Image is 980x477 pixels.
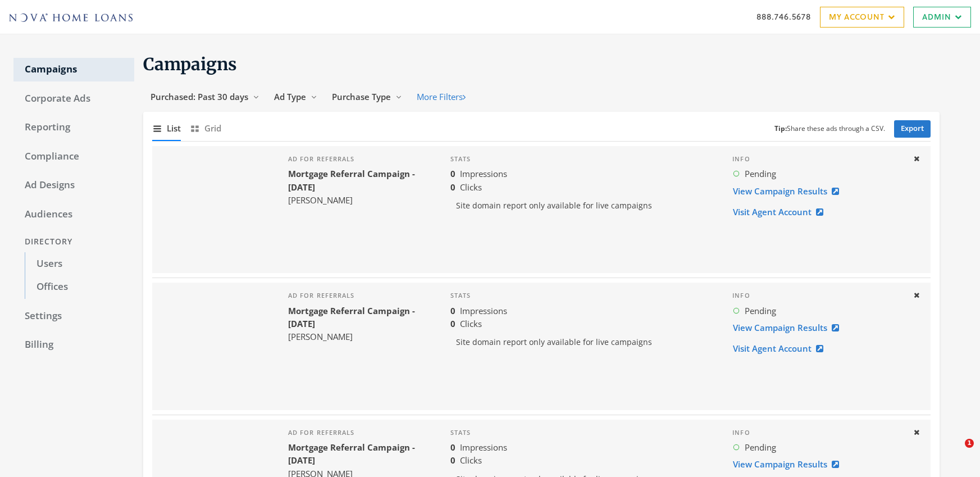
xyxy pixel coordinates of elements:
[143,87,267,107] button: Purchased: Past 30 days
[745,167,776,180] span: Pending
[460,168,507,179] span: Impressions
[13,333,134,357] a: Billing
[13,58,134,81] a: Campaigns
[460,181,482,193] span: Clicks
[756,11,811,22] a: 888.746.5678
[450,305,455,316] b: 0
[288,330,432,343] div: [PERSON_NAME]
[732,454,846,475] a: View Campaign Results
[450,194,715,217] p: Site domain report only available for live campaigns
[143,53,237,75] span: Campaigns
[745,441,776,454] span: Pending
[325,87,409,107] button: Purchase Type
[913,7,971,28] a: Admin
[745,305,776,317] span: Pending
[13,87,134,111] a: Corporate Ads
[450,442,455,453] b: 0
[274,91,306,102] span: Ad Type
[151,91,248,102] span: Purchased: Past 30 days
[894,120,931,138] a: Export
[332,91,391,102] span: Purchase Type
[288,442,415,466] b: Mortgage Referral Campaign - [DATE]
[450,318,455,329] b: 0
[460,318,482,329] span: Clicks
[460,305,507,316] span: Impressions
[152,116,181,140] button: List
[732,317,846,338] a: View Campaign Results
[25,252,134,276] a: Users
[288,155,432,163] h4: Ad for referrals
[25,275,134,299] a: Offices
[13,231,134,252] div: Directory
[13,305,134,328] a: Settings
[460,442,507,453] span: Impressions
[942,439,969,466] iframe: Intercom live chat
[820,7,904,28] a: My Account
[13,116,134,139] a: Reporting
[450,168,455,179] b: 0
[450,429,715,437] h4: Stats
[450,330,715,354] p: Site domain report only available for live campaigns
[732,202,831,222] a: Visit Agent Account
[288,194,432,207] div: [PERSON_NAME]
[288,305,415,329] b: Mortgage Referral Campaign - [DATE]
[732,155,904,163] h4: Info
[288,168,415,192] b: Mortgage Referral Campaign - [DATE]
[13,174,134,197] a: Ad Designs
[190,116,221,140] button: Grid
[13,203,134,226] a: Audiences
[460,455,482,466] span: Clicks
[9,13,133,21] img: Adwerx
[13,145,134,169] a: Compliance
[450,292,715,299] h4: Stats
[774,124,787,133] b: Tip:
[732,181,846,202] a: View Campaign Results
[450,181,455,193] b: 0
[965,439,974,448] span: 1
[450,455,455,466] b: 0
[167,122,181,135] span: List
[288,292,432,299] h4: Ad for referrals
[774,124,885,134] small: Share these ads through a CSV.
[267,87,325,107] button: Ad Type
[204,122,221,135] span: Grid
[409,87,473,107] button: More Filters
[732,292,904,299] h4: Info
[450,155,715,163] h4: Stats
[732,338,831,359] a: Visit Agent Account
[732,429,904,437] h4: Info
[288,429,432,437] h4: Ad for referrals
